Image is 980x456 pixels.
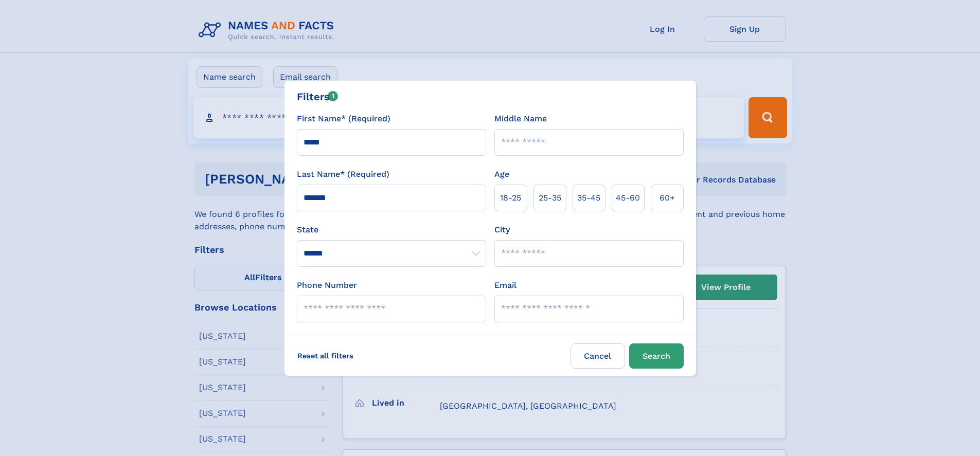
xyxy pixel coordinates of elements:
[571,343,625,369] label: Cancel
[297,224,486,236] label: State
[577,192,600,204] span: 35‑45
[494,168,509,180] label: Age
[539,192,561,204] span: 25‑35
[500,192,521,204] span: 18‑25
[616,192,640,204] span: 45‑60
[297,89,338,104] div: Filters
[291,343,360,368] label: Reset all filters
[297,279,357,291] label: Phone Number
[629,343,684,369] button: Search
[297,113,390,125] label: First Name* (Required)
[660,192,675,204] span: 60+
[494,113,547,125] label: Middle Name
[297,168,389,180] label: Last Name* (Required)
[494,279,516,291] label: Email
[494,224,510,236] label: City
